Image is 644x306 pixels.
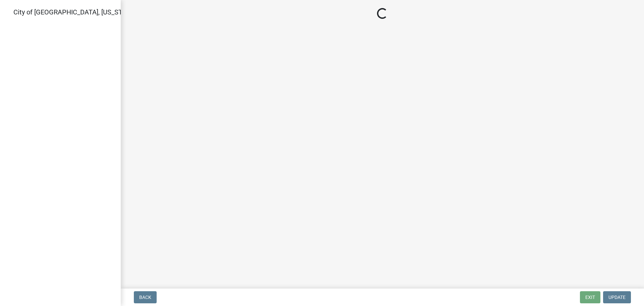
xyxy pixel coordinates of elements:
[580,291,600,303] button: Exit
[139,295,151,300] span: Back
[134,291,157,303] button: Back
[603,291,631,303] button: Update
[13,8,136,16] span: City of [GEOGRAPHIC_DATA], [US_STATE]
[608,295,626,300] span: Update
